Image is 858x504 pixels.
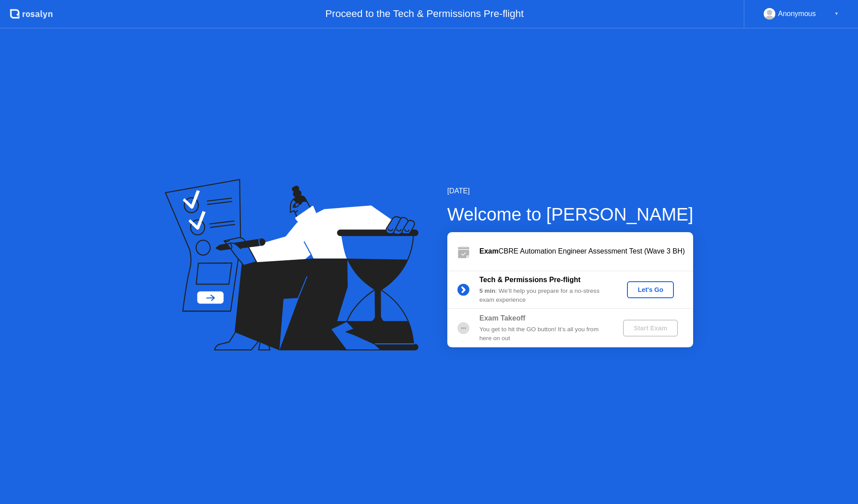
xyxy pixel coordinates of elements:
b: Tech & Permissions Pre-flight [479,276,580,283]
div: Welcome to [PERSON_NAME] [447,201,694,228]
div: You get to hit the GO button! It’s all you from here on out [479,325,608,343]
div: CBRE Automation Engineer Assessment Test (Wave 3 BH) [479,246,693,257]
div: ▼ [834,8,839,20]
div: [DATE] [447,186,694,196]
b: Exam [479,247,499,255]
button: Start Exam [623,320,678,337]
b: 5 min [479,287,496,294]
button: Let's Go [627,281,674,298]
b: Exam Takeoff [479,314,526,322]
div: : We’ll help you prepare for a no-stress exam experience [479,287,608,305]
div: Start Exam [627,325,674,332]
div: Let's Go [631,286,670,293]
div: Anonymous [778,8,816,20]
